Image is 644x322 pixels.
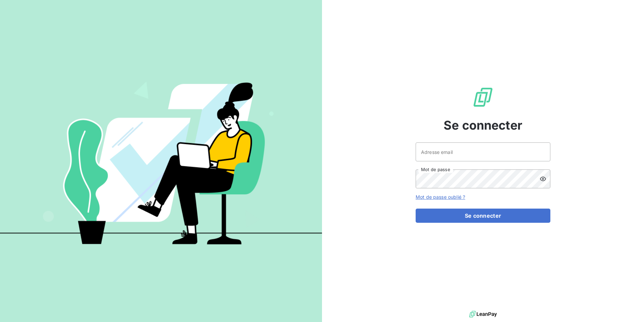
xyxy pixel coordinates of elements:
[444,116,522,134] span: Se connecter
[469,309,497,319] img: logo
[416,142,550,161] input: placeholder
[472,86,494,108] img: Logo LeanPay
[416,194,465,200] a: Mot de passe oublié ?
[416,209,550,223] button: Se connecter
